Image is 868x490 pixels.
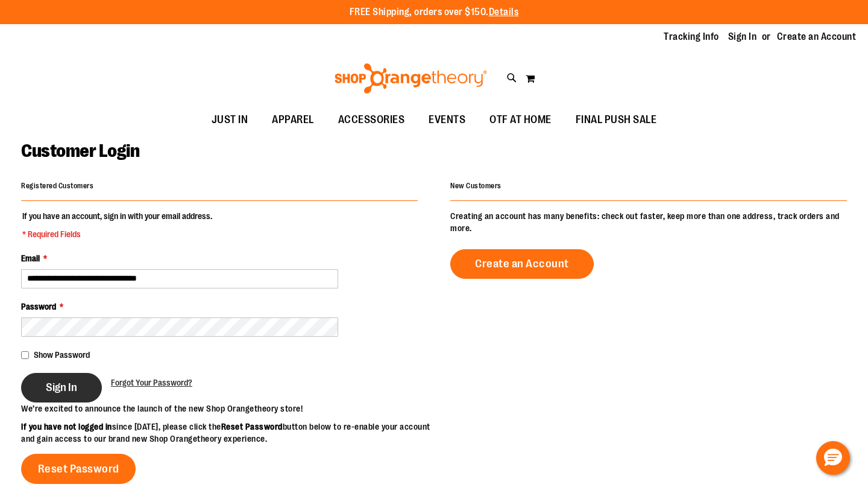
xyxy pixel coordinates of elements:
button: Sign In [21,373,102,402]
a: ACCESSORIES [326,106,417,134]
p: We’re excited to announce the launch of the new Shop Orangetheory store! [21,402,434,415]
a: Create an Account [450,249,594,279]
strong: Reset Password [221,422,283,431]
span: * Required Fields [22,228,212,240]
a: Details [489,7,519,17]
span: Forgot Your Password? [111,378,192,387]
span: FINAL PUSH SALE [576,106,657,133]
span: JUST IN [212,106,248,133]
img: Shop Orangetheory [333,63,489,94]
a: Sign In [728,30,757,43]
p: FREE Shipping, orders over $150. [350,5,519,19]
a: Forgot Your Password? [111,377,192,389]
span: Reset Password [38,462,119,476]
a: Reset Password [21,454,136,484]
span: Create an Account [475,257,569,270]
span: Email [21,253,40,263]
span: Password [21,302,56,311]
span: Sign In [46,381,77,394]
legend: If you have an account, sign in with your email address. [21,210,213,240]
a: EVENTS [417,106,477,134]
span: EVENTS [429,106,465,133]
a: Tracking Info [664,30,719,43]
span: Show Password [34,350,90,360]
strong: New Customers [450,182,502,190]
a: OTF AT HOME [477,106,564,134]
span: Customer Login [21,141,139,161]
p: since [DATE], please click the button below to re-enable your account and gain access to our bran... [21,421,434,445]
a: APPAREL [260,106,326,134]
span: OTF AT HOME [489,106,552,133]
strong: If you have not logged in [21,422,112,431]
p: Creating an account has many benefits: check out faster, keep more than one address, track orders... [450,210,847,234]
button: Hello, have a question? Let’s chat. [816,441,850,475]
span: ACCESSORIES [338,106,405,133]
a: Create an Account [777,30,857,43]
a: FINAL PUSH SALE [564,106,669,134]
strong: Registered Customers [21,182,93,190]
a: JUST IN [200,106,260,134]
span: APPAREL [272,106,314,133]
